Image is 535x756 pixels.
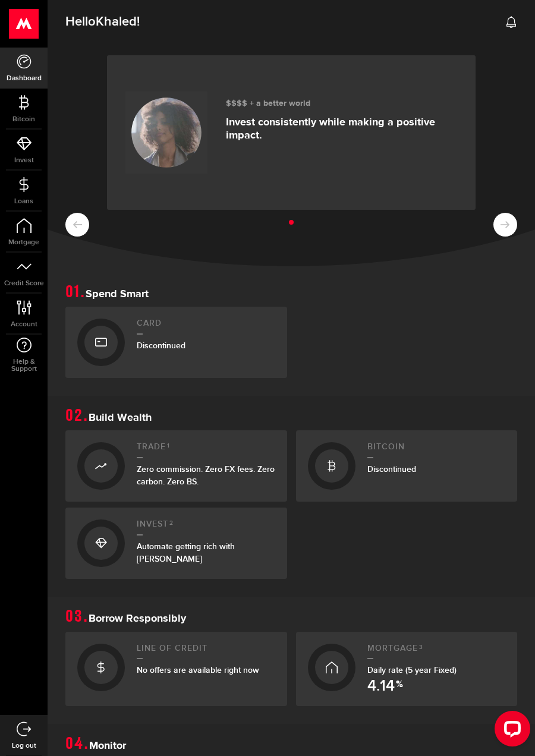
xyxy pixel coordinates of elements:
[485,706,535,756] iframe: LiveChat chat widget
[367,679,395,694] span: 4.14
[396,680,403,694] span: %
[65,609,517,625] h1: Borrow Responsibly
[367,665,457,675] span: Daily rate (5 year Fixed)
[226,99,458,109] h3: $$$$ + a better world
[226,116,458,142] p: Invest consistently while making a positive impact.
[167,442,170,449] sup: 1
[419,644,423,651] sup: 3
[65,632,287,707] a: Line of creditNo offers are available right now
[137,319,275,335] h2: Card
[65,307,287,378] a: CardDiscontinued
[137,541,235,564] span: Automate getting rich with [PERSON_NAME]
[296,430,518,502] a: BitcoinDiscontinued
[367,442,506,458] h2: Bitcoin
[137,341,185,351] span: Discontinued
[96,14,137,30] span: Khaled
[169,519,174,527] sup: 2
[107,55,476,210] a: $$$$ + a better world Invest consistently while making a positive impact.
[137,519,275,535] h2: Invest
[65,10,140,34] span: Hello !
[137,644,275,660] h2: Line of credit
[367,464,416,474] span: Discontinued
[65,508,287,579] a: Invest2Automate getting rich with [PERSON_NAME]
[137,464,275,487] span: Zero commission. Zero FX fees. Zero carbon. Zero BS.
[137,665,259,675] span: No offers are available right now
[65,736,517,752] h1: Monitor
[65,408,517,424] h1: Build Wealth
[367,644,506,660] h2: Mortgage
[65,430,287,502] a: Trade1Zero commission. Zero FX fees. Zero carbon. Zero BS.
[65,284,517,301] h1: Spend Smart
[137,442,275,458] h2: Trade
[296,632,518,707] a: Mortgage3Daily rate (5 year Fixed) 4.14 %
